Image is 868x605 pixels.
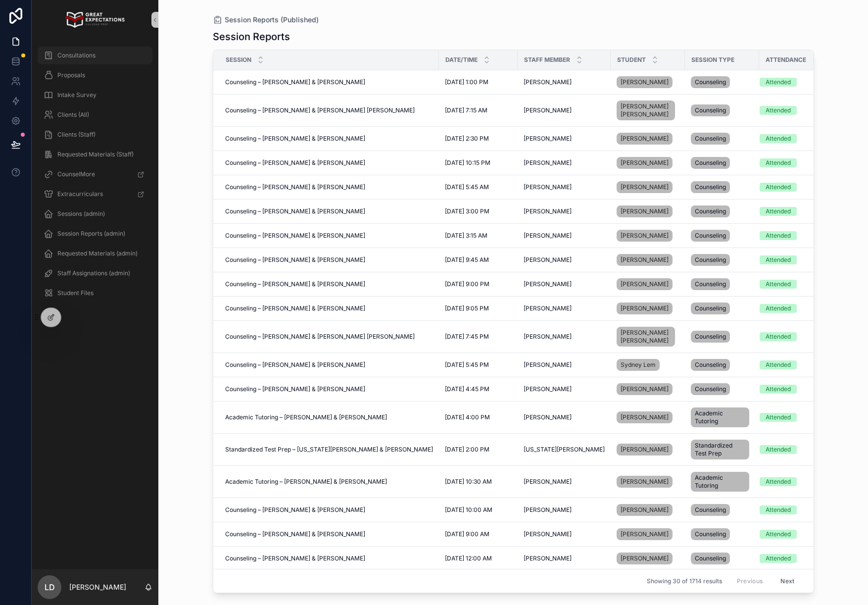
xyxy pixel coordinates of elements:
[760,360,834,369] a: Attended
[57,289,94,297] span: Student Files
[766,280,791,289] div: Attended
[617,442,679,457] a: [PERSON_NAME]
[695,135,726,143] span: Counseling
[445,446,489,454] span: [DATE] 2:00 PM
[38,106,152,124] a: Clients (All)
[617,327,675,347] a: [PERSON_NAME] [PERSON_NAME]
[766,304,791,313] div: Attended
[621,304,669,312] span: [PERSON_NAME]
[524,159,605,167] a: [PERSON_NAME]
[766,530,791,539] div: Attended
[445,280,489,288] span: [DATE] 9:00 PM
[225,207,365,215] span: Counseling – [PERSON_NAME] & [PERSON_NAME]
[445,385,489,393] span: [DATE] 4:45 PM
[57,71,85,79] span: Proposals
[225,530,365,538] span: Counseling – [PERSON_NAME] & [PERSON_NAME]
[691,405,753,429] a: Academic Tutoring
[524,361,605,369] a: [PERSON_NAME]
[766,445,791,454] div: Attended
[766,554,791,563] div: Attended
[695,442,745,457] span: Standardized Test Prep
[524,183,572,191] span: [PERSON_NAME]
[617,252,679,268] a: [PERSON_NAME]
[69,582,126,592] p: [PERSON_NAME]
[445,446,512,454] a: [DATE] 2:00 PM
[617,474,679,490] a: [PERSON_NAME]
[617,526,679,542] a: [PERSON_NAME]
[524,333,605,341] a: [PERSON_NAME]
[695,361,726,369] span: Counseling
[766,360,791,369] div: Attended
[445,478,512,486] a: [DATE] 10:30 AM
[621,555,669,562] span: [PERSON_NAME]
[225,333,415,341] span: Counseling – [PERSON_NAME] & [PERSON_NAME] [PERSON_NAME]
[225,413,433,421] a: Academic Tutoring – [PERSON_NAME] & [PERSON_NAME]
[225,183,365,191] span: Counseling – [PERSON_NAME] & [PERSON_NAME]
[760,554,834,563] a: Attended
[38,66,152,84] a: Proposals
[524,159,572,167] span: [PERSON_NAME]
[225,78,433,86] a: Counseling – [PERSON_NAME] & [PERSON_NAME]
[225,555,433,562] a: Counseling – [PERSON_NAME] & [PERSON_NAME]
[445,361,489,369] span: [DATE] 5:45 PM
[445,506,492,514] span: [DATE] 10:00 AM
[57,91,96,99] span: Intake Survey
[617,276,679,292] a: [PERSON_NAME]
[760,385,834,394] a: Attended
[695,474,745,490] span: Academic Tutoring
[445,361,512,369] a: [DATE] 5:45 PM
[691,438,753,461] a: Standardized Test Prep
[766,106,791,115] div: Attended
[760,505,834,514] a: Attended
[524,280,605,288] a: [PERSON_NAME]
[524,361,572,369] span: [PERSON_NAME]
[617,553,673,564] a: [PERSON_NAME]
[524,385,605,393] a: [PERSON_NAME]
[617,181,673,193] a: [PERSON_NAME]
[760,134,834,143] a: Attended
[445,207,489,215] span: [DATE] 3:00 PM
[524,413,572,421] span: [PERSON_NAME]
[766,78,791,87] div: Attended
[617,228,679,244] a: [PERSON_NAME]
[695,207,726,215] span: Counseling
[225,530,433,538] a: Counseling – [PERSON_NAME] & [PERSON_NAME]
[621,361,656,369] span: Sydney Lem
[57,250,138,257] span: Requested Materials (admin)
[524,78,572,86] span: [PERSON_NAME]
[695,304,726,312] span: Counseling
[225,506,365,514] span: Counseling – [PERSON_NAME] & [PERSON_NAME]
[766,385,791,394] div: Attended
[445,413,512,421] a: [DATE] 4:00 PM
[691,329,753,345] a: Counseling
[213,15,319,25] a: Session Reports (Published)
[225,361,365,369] span: Counseling – [PERSON_NAME] & [PERSON_NAME]
[57,190,103,198] span: Extracurriculars
[760,255,834,264] a: Attended
[695,106,726,114] span: Counseling
[38,284,152,302] a: Student Files
[57,210,105,218] span: Sessions (admin)
[225,256,365,264] span: Counseling – [PERSON_NAME] & [PERSON_NAME]
[32,40,158,315] div: scrollable content
[760,304,834,313] a: Attended
[760,158,834,167] a: Attended
[225,183,433,191] a: Counseling – [PERSON_NAME] & [PERSON_NAME]
[524,135,605,143] a: [PERSON_NAME]
[225,506,433,514] a: Counseling – [PERSON_NAME] & [PERSON_NAME]
[695,159,726,167] span: Counseling
[621,232,669,240] span: [PERSON_NAME]
[617,203,679,219] a: [PERSON_NAME]
[617,528,673,540] a: [PERSON_NAME]
[445,530,512,538] a: [DATE] 9:00 AM
[445,106,512,114] a: [DATE] 7:15 AM
[445,159,490,167] span: [DATE] 10:15 PM
[691,470,753,494] a: Academic Tutoring
[621,446,669,454] span: [PERSON_NAME]
[524,530,605,538] a: [PERSON_NAME]
[57,170,95,178] span: CounselMore
[621,78,669,86] span: [PERSON_NAME]
[524,256,605,264] a: [PERSON_NAME]
[524,478,572,486] span: [PERSON_NAME]
[617,101,675,120] a: [PERSON_NAME] [PERSON_NAME]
